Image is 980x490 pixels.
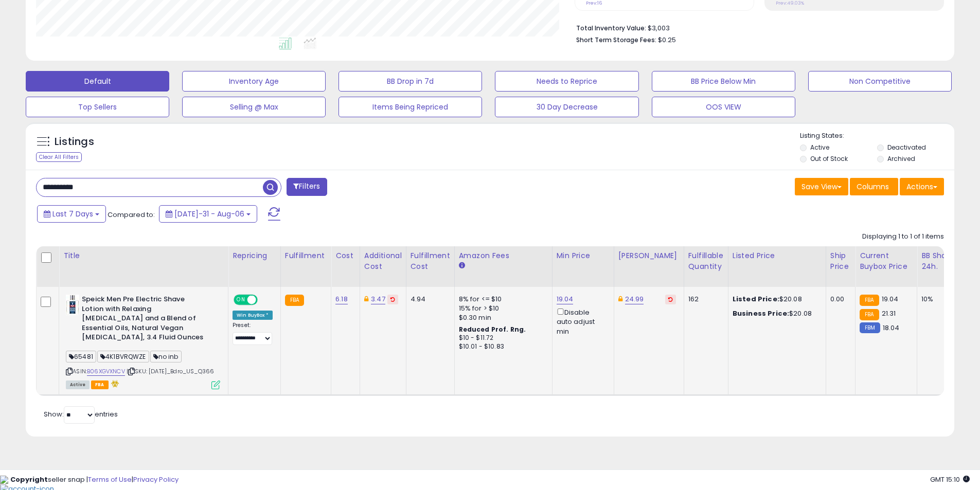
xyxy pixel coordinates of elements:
span: [DATE]-31 - Aug-06 [174,209,244,219]
label: Active [810,143,829,152]
span: no inb [150,351,182,362]
span: 4K1BVRQWZE [97,351,149,362]
a: 19.04 [557,294,574,304]
div: $10.01 - $10.83 [459,342,544,351]
div: $20.08 [733,295,818,304]
span: 18.04 [883,323,900,333]
div: ASIN: [66,295,220,388]
div: 162 [688,295,720,304]
div: Disable auto adjust min [557,306,606,336]
small: Amazon Fees. [459,261,465,270]
div: Additional Cost [364,250,402,272]
small: FBA [860,309,879,320]
div: Fulfillable Quantity [688,250,724,272]
button: Non Competitive [808,71,952,92]
span: Show: entries [44,409,118,419]
button: Save View [795,178,848,195]
span: ON [235,296,247,304]
button: Needs to Reprice [495,71,638,92]
button: Filters [287,178,327,196]
div: 15% for > $10 [459,304,544,313]
button: Actions [900,178,944,195]
div: $0.30 min [459,313,544,322]
button: Selling @ Max [182,97,326,117]
label: Archived [887,154,915,163]
small: FBA [860,295,879,306]
div: Fulfillment [285,250,327,261]
button: OOS VIEW [652,97,795,117]
b: Speick Men Pre Electric Shave Lotion with Relaxing [MEDICAL_DATA] and a Blend of Essential Oils, ... [82,295,207,345]
div: Preset: [233,322,273,345]
small: FBM [860,322,880,333]
div: 0.00 [830,295,847,304]
button: Last 7 Days [37,205,106,223]
label: Deactivated [887,143,926,152]
span: FBA [91,380,109,389]
button: BB Drop in 7d [338,71,482,92]
b: Total Inventory Value: [576,24,646,32]
button: Top Sellers [26,97,169,117]
div: 4.94 [411,295,447,304]
div: Listed Price [733,250,822,261]
span: Compared to: [108,210,155,220]
i: hazardous material [109,380,119,387]
button: Default [26,71,169,92]
div: [PERSON_NAME] [618,250,680,261]
div: Fulfillment Cost [411,250,450,272]
a: 24.99 [625,294,644,304]
span: OFF [256,296,273,304]
div: 8% for <= $10 [459,295,544,304]
div: Current Buybox Price [860,250,913,272]
div: $10 - $11.72 [459,334,544,342]
b: Listed Price: [733,294,779,304]
button: Items Being Repriced [338,97,482,117]
div: Min Price [557,250,610,261]
div: Cost [335,250,355,261]
button: [DATE]-31 - Aug-06 [159,205,257,223]
li: $3,003 [576,21,936,33]
div: 10% [921,295,955,304]
button: Columns [850,178,898,195]
div: Title [63,250,224,261]
div: Displaying 1 to 1 of 1 items [862,232,944,242]
small: FBA [285,295,304,306]
b: Short Term Storage Fees: [576,35,656,44]
div: Amazon Fees [459,250,548,261]
span: Last 7 Days [52,209,93,219]
label: Out of Stock [810,154,848,163]
h5: Listings [55,135,94,149]
span: All listings currently available for purchase on Amazon [66,380,90,389]
b: Reduced Prof. Rng. [459,325,526,334]
span: $0.25 [658,35,676,45]
div: Win BuyBox * [233,311,273,320]
span: 21.31 [882,308,896,318]
a: 6.18 [335,294,348,304]
span: | SKU: [DATE]_Bdro_US_Q366 [127,367,214,375]
div: Repricing [233,250,276,261]
div: $20.08 [733,309,818,318]
button: 30 Day Decrease [495,97,638,117]
span: 65481 [66,351,96,362]
img: 31DwID+Nk6L._SL40_.jpg [66,295,79,315]
div: BB Share 24h. [921,250,959,272]
button: Inventory Age [182,71,326,92]
b: Business Price: [733,308,789,318]
button: BB Price Below Min [652,71,795,92]
span: 19.04 [882,294,899,304]
div: Ship Price [830,250,851,272]
span: Columns [857,182,889,192]
a: 3.47 [371,294,385,304]
a: B06XGVXNCV [87,367,125,376]
p: Listing States: [800,131,954,141]
div: Clear All Filters [36,152,82,162]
